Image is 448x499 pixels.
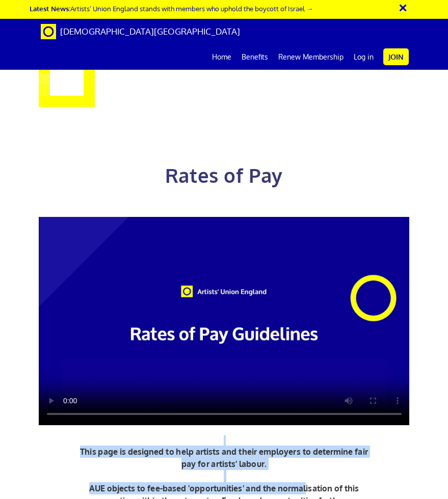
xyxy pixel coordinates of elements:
span: [DEMOGRAPHIC_DATA][GEOGRAPHIC_DATA] [60,26,240,37]
a: Brand [DEMOGRAPHIC_DATA][GEOGRAPHIC_DATA] [33,19,248,44]
a: Renew Membership [273,44,349,70]
a: Home [207,44,236,70]
strong: Latest News: [30,4,70,13]
a: Latest News:Artists’ Union England stands with members who uphold the boycott of Israel → [30,4,313,13]
a: Benefits [236,44,273,70]
span: Rates of Pay [165,163,283,187]
a: Log in [349,44,379,70]
a: Join [383,48,409,65]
